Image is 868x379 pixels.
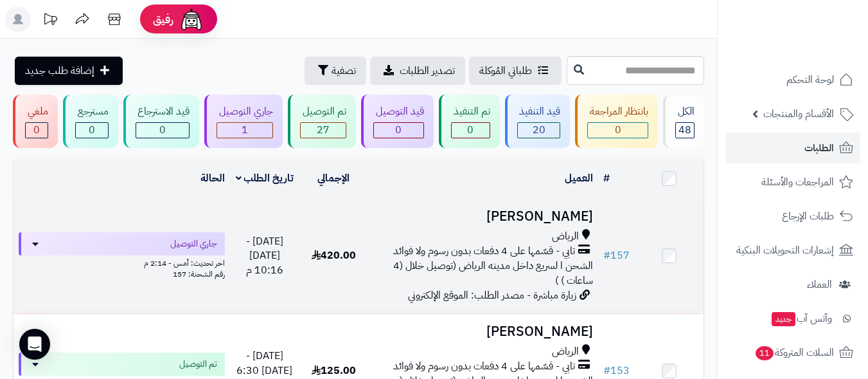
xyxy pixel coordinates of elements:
div: اخر تحديث: أمس - 2:14 م [19,255,225,269]
img: ai-face.png [179,6,204,32]
div: قيد التوصيل [373,104,424,119]
a: السلات المتروكة11 [725,337,860,368]
a: جاري التوصيل 1 [202,95,285,148]
a: تم التنفيذ 0 [436,95,502,148]
div: بانتظار المراجعة [587,104,648,119]
span: # [603,363,610,378]
a: #153 [603,363,630,378]
div: تم التنفيذ [451,104,490,119]
span: الأقسام والمنتجات [763,105,834,123]
div: جاري التوصيل [217,104,273,119]
a: تاريخ الطلب [236,171,294,186]
div: 0 [26,123,48,138]
span: السلات المتروكة [754,344,834,362]
a: طلبات الإرجاع [725,201,860,232]
a: # [603,171,610,186]
a: قيد التنفيذ 20 [502,95,573,148]
a: قيد الاسترجاع 0 [121,95,202,148]
span: 0 [395,122,402,138]
span: 20 [533,122,545,138]
a: الإجمالي [317,171,350,186]
span: إشعارات التحويلات البنكية [736,241,834,259]
span: المراجعات والأسئلة [761,173,834,191]
span: 0 [89,122,95,138]
div: 20 [518,123,560,138]
h3: [PERSON_NAME] [373,324,593,339]
span: تم التوصيل [179,358,217,371]
a: ملغي 0 [10,95,60,148]
span: تابي - قسّمها على 4 دفعات بدون رسوم ولا فوائد [393,359,575,374]
span: 0 [615,122,621,138]
a: الكل48 [660,95,707,148]
a: تحديثات المنصة [34,6,66,35]
div: 0 [588,123,648,138]
span: # [603,248,610,263]
div: 0 [452,123,490,138]
span: 27 [317,122,330,138]
div: قيد التنفيذ [517,104,561,119]
span: رفيق [153,12,173,27]
div: تم التوصيل [300,104,346,119]
button: تصفية [305,57,366,85]
span: طلباتي المُوكلة [479,63,532,79]
a: الطلبات [725,133,860,163]
div: ملغي [25,104,48,119]
span: [DATE] - [DATE] 10:16 م [246,234,283,279]
span: وآتس آب [770,310,832,328]
span: الطلبات [804,139,834,157]
span: العملاء [807,275,832,293]
span: لوحة التحكم [786,71,834,89]
span: 125.00 [312,363,356,378]
span: الرياض [552,344,579,359]
a: العملاء [725,269,860,300]
div: Open Intercom Messenger [19,329,50,360]
a: #157 [603,248,630,263]
a: المراجعات والأسئلة [725,167,860,198]
span: زيارة مباشرة - مصدر الطلب: الموقع الإلكتروني [408,288,576,303]
span: تصدير الطلبات [400,63,455,79]
a: قيد التوصيل 0 [359,95,436,148]
span: 0 [159,122,166,138]
a: الحالة [200,171,225,186]
span: تصفية [332,63,356,79]
div: 0 [374,123,423,138]
span: 0 [467,122,474,138]
span: جاري التوصيل [170,237,217,250]
a: لوحة التحكم [725,64,860,95]
div: الكل [675,104,695,119]
span: إضافة طلب جديد [25,63,94,79]
span: طلبات الإرجاع [782,207,834,225]
span: تابي - قسّمها على 4 دفعات بدون رسوم ولا فوائد [393,244,575,259]
div: مسترجع [75,104,109,119]
span: 1 [242,122,248,138]
span: جديد [772,312,795,326]
div: 1 [217,123,272,138]
div: 0 [76,123,108,138]
h3: [PERSON_NAME] [373,209,593,224]
span: 420.00 [312,248,356,263]
span: الرياض [552,229,579,244]
div: قيد الاسترجاع [136,104,190,119]
a: إضافة طلب جديد [15,57,123,85]
a: إشعارات التحويلات البنكية [725,235,860,266]
a: بانتظار المراجعة 0 [572,95,660,148]
a: تصدير الطلبات [370,57,465,85]
a: مسترجع 0 [60,95,121,148]
span: رقم الشحنة: 157 [173,268,225,280]
span: 48 [678,122,691,138]
a: وآتس آبجديد [725,303,860,334]
a: طلباتي المُوكلة [469,57,562,85]
span: 0 [33,122,40,138]
a: العميل [565,171,593,186]
span: الشحن ا لسريع داخل مدينه الرياض (توصيل خلال (4 ساعات ) ) [393,258,593,288]
img: logo-2.png [781,30,856,57]
div: 27 [301,123,346,138]
a: تم التوصيل 27 [285,95,359,148]
div: 0 [136,123,190,138]
span: 11 [756,346,774,360]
